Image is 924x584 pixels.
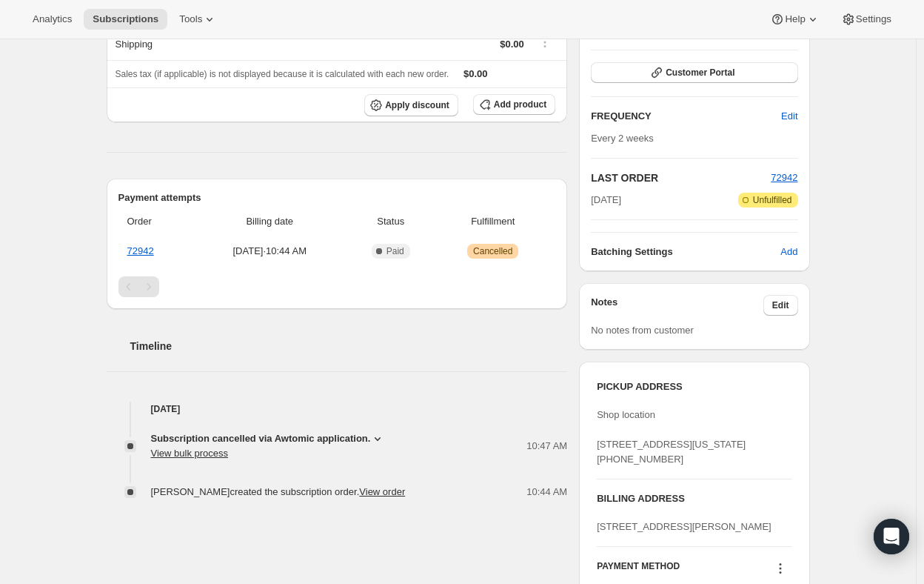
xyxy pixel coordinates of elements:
[130,339,568,354] h2: Timeline
[473,245,512,257] span: Cancelled
[591,295,763,316] h3: Notes
[874,519,909,554] div: Open Intercom Messenger
[597,521,771,532] span: [STREET_ADDRESS][PERSON_NAME]
[591,62,797,83] button: Customer Portal
[127,245,154,256] a: 72942
[666,67,734,79] span: Customer Portal
[591,245,780,259] h6: Batching Settings
[591,325,694,336] span: No notes from customer
[591,133,654,144] span: Every 2 weeks
[118,205,193,238] th: Order
[494,99,546,110] span: Add product
[170,9,226,30] button: Tools
[763,295,798,316] button: Edit
[197,244,342,259] span: [DATE] · 10:44 AM
[771,170,797,185] button: 72942
[591,193,621,208] span: [DATE]
[151,448,229,459] button: View bulk process
[591,109,781,124] h2: FREQUENCY
[597,409,746,465] span: Shop location [STREET_ADDRESS][US_STATE] [PHONE_NUMBER]
[179,13,202,25] span: Tools
[526,439,567,454] span: 10:47 AM
[385,99,449,111] span: Apply discount
[463,68,488,79] span: $0.00
[771,240,806,264] button: Add
[93,13,158,25] span: Subscriptions
[591,170,771,185] h2: LAST ORDER
[772,299,789,311] span: Edit
[473,94,555,115] button: Add product
[526,485,567,500] span: 10:44 AM
[597,560,680,580] h3: PAYMENT METHOD
[772,104,806,128] button: Edit
[24,9,81,30] button: Analytics
[753,194,792,206] span: Unfulfilled
[118,276,556,297] nav: Pagination
[500,39,524,50] span: $0.00
[761,9,828,30] button: Help
[33,13,72,25] span: Analytics
[151,431,386,446] button: Subscription cancelled via Awtomic application.
[115,69,449,79] span: Sales tax (if applicable) is not displayed because it is calculated with each new order.
[832,9,900,30] button: Settings
[364,94,458,116] button: Apply discount
[107,402,568,417] h4: [DATE]
[597,491,791,506] h3: BILLING ADDRESS
[781,109,797,124] span: Edit
[351,214,430,229] span: Status
[771,172,797,183] a: 72942
[151,431,371,446] span: Subscription cancelled via Awtomic application.
[359,486,405,497] a: View order
[151,486,406,497] span: [PERSON_NAME] created the subscription order.
[856,13,891,25] span: Settings
[785,13,805,25] span: Help
[118,190,556,205] h2: Payment attempts
[84,9,167,30] button: Subscriptions
[439,214,546,229] span: Fulfillment
[107,27,370,60] th: Shipping
[597,379,791,394] h3: PICKUP ADDRESS
[533,34,557,50] button: Shipping actions
[780,245,797,259] span: Add
[386,245,404,257] span: Paid
[197,214,342,229] span: Billing date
